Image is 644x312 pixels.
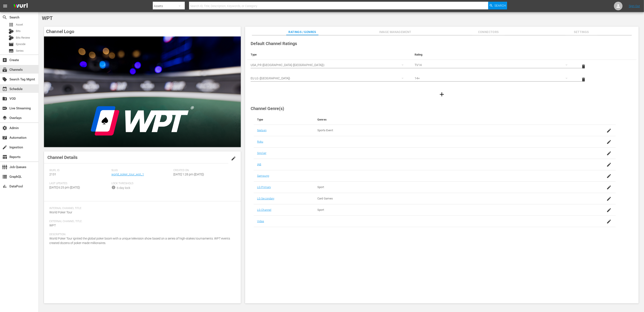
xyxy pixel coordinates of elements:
span: Channels [2,67,7,72]
span: External Channel Title: [49,220,233,223]
span: Search [494,2,506,9]
button: Search [488,2,507,9]
div: 14+ [415,72,572,84]
span: Automation [2,135,7,140]
span: delete [581,77,586,82]
span: WPT [49,224,56,227]
span: 2131 [49,173,56,176]
span: World Poker Tour [49,211,72,214]
a: LG Primary [257,185,271,189]
a: LG Channel [257,208,271,211]
span: Bits Review [16,36,30,40]
span: Connectors [472,29,505,35]
span: Search Tag Mgmt [2,77,7,82]
a: LG Secondary [257,197,274,200]
button: delete [579,74,589,85]
span: Default Channel Ratings [251,41,297,46]
span: Series [16,49,24,53]
span: Internal Channel Title: [49,207,233,210]
span: DataPool [2,184,7,189]
span: Episode [16,42,26,46]
span: Bits [16,29,21,33]
button: delete [579,61,589,72]
span: Admin [2,125,7,131]
span: WPT [42,15,53,21]
span: menu [3,3,8,9]
table: simple table [247,50,636,86]
img: ans4CAIJ8jUAAAAAAAAAAAAAAAAAAAAAAAAgQb4GAAAAAAAAAAAAAAAAAAAAAAAAJMjXAAAAAAAAAAAAAAAAAAAAAAAAgAT5G... [10,1,31,11]
span: Live Streaming [2,106,7,111]
h4: Channel Logo [44,27,241,36]
span: Wurl ID: [49,169,109,172]
span: Description: [49,233,233,236]
span: Settings [565,29,597,35]
img: WPT [44,36,241,147]
th: Type [247,50,411,60]
a: Roku [257,140,263,143]
span: Schedule [2,86,7,92]
a: Sinclair [257,151,266,155]
span: World Poker Tour ignited the global poker boom with a unique television show based on a series of... [49,237,230,245]
div: USA_PR ([GEOGRAPHIC_DATA] ([GEOGRAPHIC_DATA])) [251,59,408,71]
span: Channel Genre(s) [251,106,284,111]
th: Genres [314,115,575,125]
a: Samsung [257,174,269,177]
span: Series [9,48,14,53]
span: Asset [9,22,14,27]
span: Image Management [379,29,411,35]
span: Last Updated: [49,182,109,185]
a: IAB [257,163,261,166]
span: [DATE] 1:28 pm ([DATE]) [173,173,204,176]
span: VOD [2,96,7,101]
span: Episode [9,42,14,47]
span: Ratings / Genres [286,29,318,35]
th: Rating [411,50,575,60]
div: EU LG ([GEOGRAPHIC_DATA]) [251,72,408,84]
span: Lock Threshold: [111,182,171,185]
div: TV14 [415,59,572,71]
a: Sign Out [629,4,640,8]
div: 6-day lock [117,186,130,190]
div: Bits Review [9,35,14,40]
th: Type [254,115,314,125]
span: Ingestion [2,145,7,150]
span: [DATE] 6:25 pm ([DATE]) [49,186,80,189]
a: world_poker_tour_wpt_1 [111,173,144,176]
span: Slug: [111,169,171,172]
span: Create [2,57,7,63]
span: GraphQL [2,174,7,179]
span: Channel Details [47,155,77,160]
span: Overlays [2,115,7,121]
a: Vidaa [257,220,264,223]
span: Reports [2,154,7,160]
span: info [111,185,116,190]
span: Asset [16,23,23,27]
span: edit [231,156,236,161]
span: delete [581,64,586,69]
button: edit [228,153,239,164]
span: Created On: [173,169,233,172]
span: Search [2,15,7,20]
a: Nielsen [257,129,267,132]
span: Job Queues [2,164,7,170]
div: Bits [9,29,14,34]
